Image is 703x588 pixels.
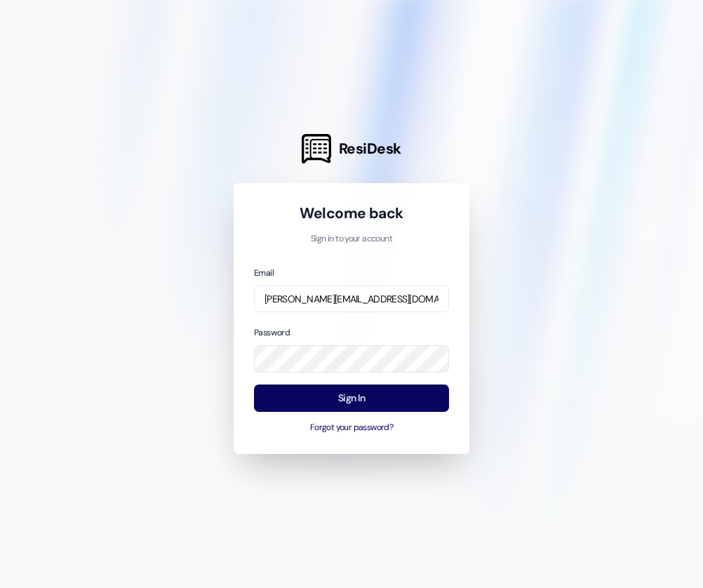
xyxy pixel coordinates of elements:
button: Forgot your password? [254,422,449,434]
p: Sign in to your account [254,233,449,246]
button: Sign In [254,385,449,412]
label: Password [254,327,290,338]
img: ResiDesk Logo [302,134,331,163]
span: ResiDesk [339,139,401,159]
label: Email [254,267,274,279]
h1: Welcome back [254,203,449,223]
input: name@example.com [254,286,449,313]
